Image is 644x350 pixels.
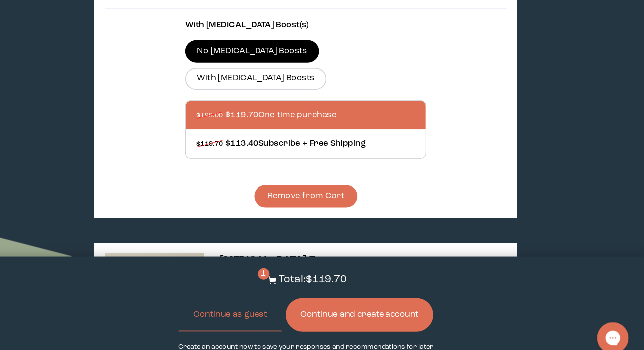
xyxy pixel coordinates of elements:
p: Total: $119.70 [296,259,361,274]
span: 1 [276,255,287,266]
p: Create an account now to save your responses and recommendations for later [201,326,444,335]
button: Remove from Cart [273,176,371,198]
p: With [MEDICAL_DATA] Boost(s) [207,19,437,30]
button: Continue and create account [303,284,443,316]
span: [MEDICAL_DATA] Tests [240,243,352,254]
img: thumbnail image [130,241,225,336]
label: No [MEDICAL_DATA] Boosts [207,38,335,59]
label: With [MEDICAL_DATA] Boosts [207,65,342,86]
iframe: Gorgias live chat messenger [594,303,634,340]
button: Continue as guest [201,284,299,316]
